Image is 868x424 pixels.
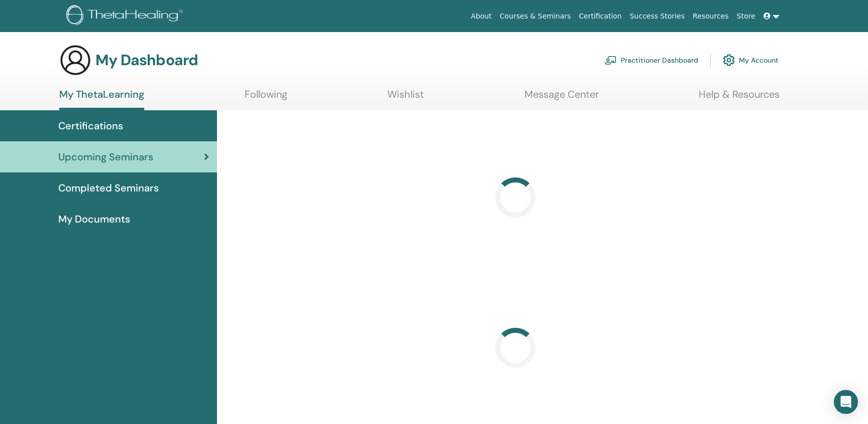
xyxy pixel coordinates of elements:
[699,88,780,108] a: Help & Resources
[605,56,617,65] img: chalkboard-teacher.svg
[58,118,123,133] span: Certifications
[575,7,625,26] a: Certification
[467,7,495,26] a: About
[58,211,130,227] span: My Documents
[58,149,153,164] span: Upcoming Seminars
[496,7,575,26] a: Courses & Seminars
[95,51,198,69] h3: My Dashboard
[59,88,144,110] a: My ThetaLearning
[733,7,759,26] a: Store
[689,7,733,26] a: Resources
[605,49,698,71] a: Practitioner Dashboard
[524,88,599,108] a: Message Center
[66,5,186,28] img: logo.png
[59,44,91,76] img: generic-user-icon.jpg
[245,88,287,108] a: Following
[723,52,735,69] img: cog.svg
[723,49,779,71] a: My Account
[626,7,689,26] a: Success Stories
[387,88,424,108] a: Wishlist
[834,390,858,414] div: Open Intercom Messenger
[58,180,159,195] span: Completed Seminars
